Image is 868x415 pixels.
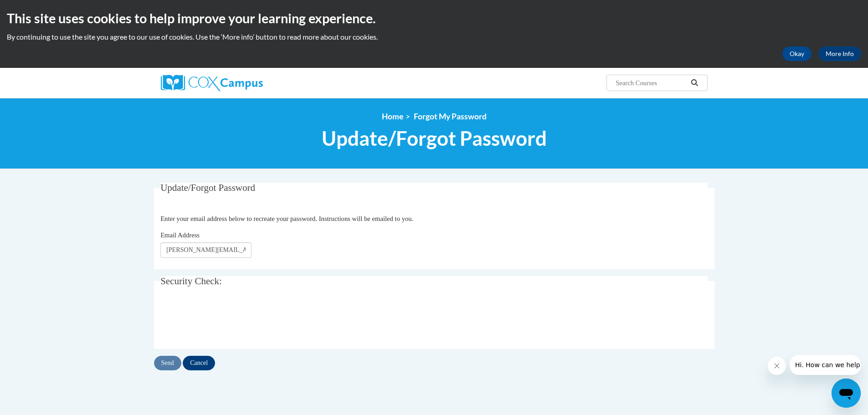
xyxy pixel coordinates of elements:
[7,32,861,42] p: By continuing to use the site you agree to our use of cookies. Use the ‘More info’ button to read...
[818,46,861,61] a: More Info
[161,75,334,91] a: Cox Campus
[183,356,215,370] input: Cancel
[160,231,200,239] span: Email Address
[160,242,252,258] input: Email
[5,6,74,14] span: Hi. How can we help?
[322,126,547,150] span: Update/Forgot Password
[161,75,263,91] img: Cox Campus
[688,77,701,88] button: Search
[768,357,786,375] iframe: Close message
[160,276,222,287] span: Security Check:
[160,215,413,222] span: Enter your email address below to recreate your password. Instructions will be emailed to you.
[414,112,487,121] span: Forgot My Password
[160,302,299,338] iframe: reCAPTCHA
[382,112,403,121] a: Home
[160,182,255,193] span: Update/Forgot Password
[782,46,812,61] button: Okay
[790,355,861,375] iframe: Message from company
[615,77,688,88] input: Search Courses
[832,379,861,408] iframe: Button to launch messaging window
[7,9,861,27] h2: This site uses cookies to help improve your learning experience.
